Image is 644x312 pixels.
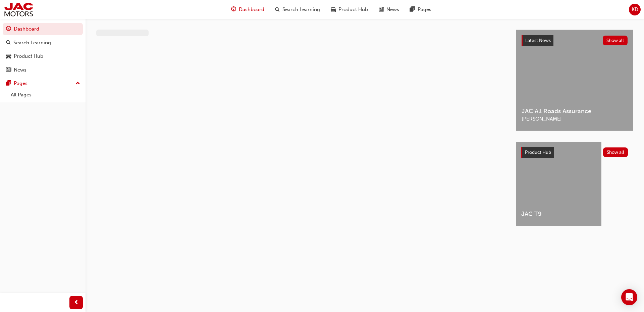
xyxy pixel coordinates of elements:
[14,80,28,87] div: Pages
[6,81,11,87] span: pages-icon
[379,5,384,14] span: news-icon
[525,38,551,43] span: Latest News
[270,3,325,16] a: search-iconSearch Learning
[6,67,11,73] span: news-icon
[275,5,280,14] span: search-icon
[14,52,43,60] div: Product Hub
[629,4,641,15] button: KD
[3,64,83,76] a: News
[6,40,11,46] span: search-icon
[14,66,26,74] div: News
[522,35,628,46] a: Latest NewsShow all
[521,210,596,218] span: JAC T9
[3,77,83,90] button: Pages
[3,21,83,77] button: DashboardSearch LearningProduct HubNews
[405,3,437,16] a: pages-iconPages
[226,3,270,16] a: guage-iconDashboard
[239,6,264,13] span: Dashboard
[632,6,638,13] span: KD
[516,142,601,226] a: JAC T9
[331,5,336,14] span: car-icon
[13,39,51,47] div: Search Learning
[3,23,83,35] a: Dashboard
[338,6,368,13] span: Product Hub
[282,6,320,13] span: Search Learning
[516,30,633,131] a: Latest NewsShow allJAC All Roads Assurance[PERSON_NAME]
[603,147,628,157] button: Show all
[3,50,83,62] a: Product Hub
[6,53,11,59] span: car-icon
[231,5,236,14] span: guage-icon
[621,289,637,305] div: Open Intercom Messenger
[6,26,11,32] span: guage-icon
[386,6,399,13] span: News
[410,5,415,14] span: pages-icon
[522,107,628,115] span: JAC All Roads Assurance
[325,3,373,16] a: car-iconProduct Hub
[373,3,405,16] a: news-iconNews
[3,2,34,17] img: jac-portal
[75,79,80,88] span: up-icon
[603,36,628,45] button: Show all
[525,149,551,155] span: Product Hub
[3,37,83,49] a: Search Learning
[74,299,79,307] span: prev-icon
[521,147,628,158] a: Product HubShow all
[8,90,83,100] a: All Pages
[418,6,431,13] span: Pages
[522,115,628,123] span: [PERSON_NAME]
